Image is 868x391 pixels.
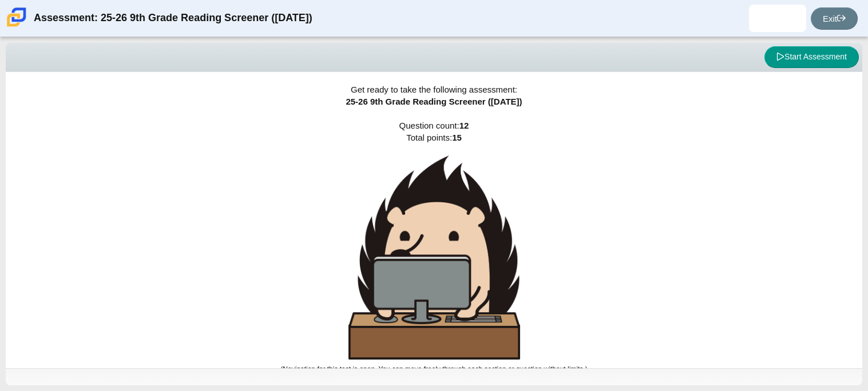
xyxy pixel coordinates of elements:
[280,365,587,373] small: (Navigation for this test is open. You can move freely through each section or question without l...
[280,121,587,373] span: Question count: Total points:
[34,5,312,32] div: Assessment: 25-26 9th Grade Reading Screener ([DATE])
[764,46,859,68] button: Start Assessment
[5,21,29,31] a: Carmen School of Science & Technology
[5,5,29,29] img: Carmen School of Science & Technology
[452,133,462,142] b: 15
[768,9,787,27] img: tyree.jackson.Wp5Nk8
[346,97,522,106] span: 25-26 9th Grade Reading Screener ([DATE])
[351,85,517,94] span: Get ready to take the following assessment:
[459,121,469,130] b: 12
[811,7,858,30] a: Exit
[348,155,520,360] img: hedgehog-behind-computer-large.png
